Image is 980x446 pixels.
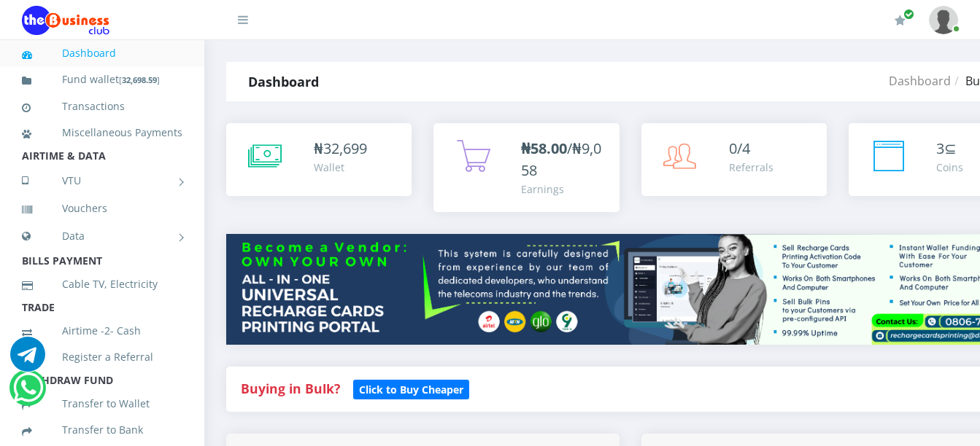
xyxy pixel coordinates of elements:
[226,123,412,196] a: ₦32,699 Wallet
[323,138,367,158] span: 32,699
[22,218,182,254] a: Data
[22,387,182,420] a: Transfer to Wallet
[895,15,906,26] i: Renew/Upgrade Subscription
[22,36,182,70] a: Dashboard
[729,160,773,175] div: Referrals
[359,383,463,396] b: Click to Buy Cheaper
[433,123,619,212] a: ₦58.00/₦9,058 Earnings
[241,380,340,397] strong: Buying in Bulk?
[314,138,367,160] div: ₦
[521,181,604,197] div: Earnings
[22,314,182,348] a: Airtime -2- Cash
[22,90,182,123] a: Transactions
[936,160,963,175] div: Coins
[353,380,469,397] a: Click to Buy Cheaper
[13,381,43,405] a: Chat for support
[22,267,182,301] a: Cable TV, Electricity
[22,116,182,149] a: Miscellaneous Payments
[521,138,601,180] span: /₦9,058
[22,6,109,35] img: Logo
[729,138,750,158] span: 0/4
[889,73,951,89] a: Dashboard
[936,138,963,160] div: ⊆
[22,163,182,199] a: VTU
[521,138,567,158] b: ₦58.00
[936,138,944,158] span: 3
[314,160,367,175] div: Wallet
[929,6,958,34] img: User
[22,340,182,374] a: Register a Referral
[903,9,914,20] span: Renew/Upgrade Subscription
[10,348,45,372] a: Chat for support
[122,74,157,85] b: 32,698.59
[248,73,319,90] strong: Dashboard
[119,74,160,85] small: [ ]
[22,63,182,97] a: Fund wallet[32,698.59]
[641,123,827,196] a: 0/4 Referrals
[22,192,182,225] a: Vouchers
